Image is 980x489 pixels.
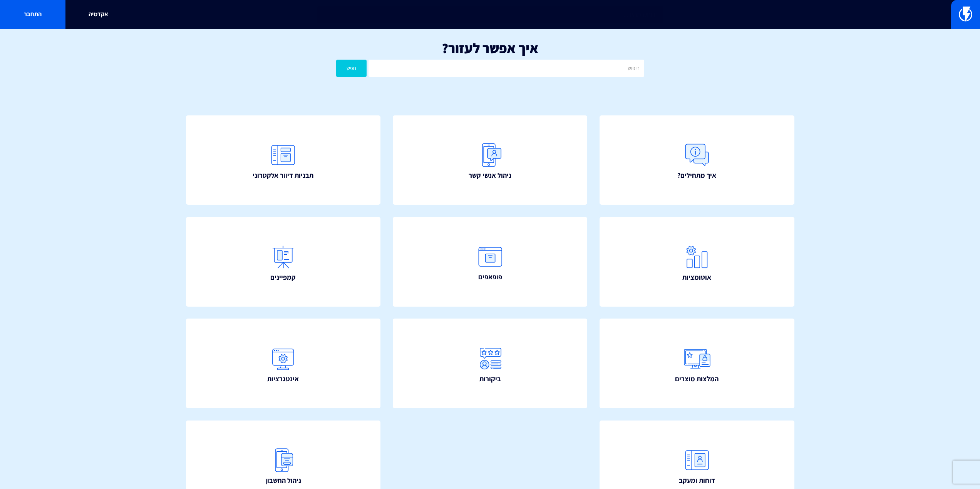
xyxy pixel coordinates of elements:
[393,217,588,307] a: פופאפים
[600,217,794,307] a: אוטומציות
[479,374,501,384] span: ביקורות
[679,476,715,486] span: דוחות ומעקב
[675,374,719,384] span: המלצות מוצרים
[270,272,296,282] span: קמפיינים
[186,115,381,205] a: תבניות דיוור אלקטרוני
[369,60,644,77] input: חיפוש
[600,319,794,408] a: המלצות מוצרים
[336,60,367,77] button: חפש
[12,40,968,56] h1: איך אפשר לעזור?
[265,476,301,486] span: ניהול החשבון
[186,217,381,307] a: קמפיינים
[253,170,313,180] span: תבניות דיוור אלקטרוני
[393,115,588,205] a: ניהול אנשי קשר
[600,115,794,205] a: איך מתחילים?
[186,319,381,408] a: אינטגרציות
[677,170,716,180] span: איך מתחילים?
[393,319,588,408] a: ביקורות
[682,272,711,282] span: אוטומציות
[317,6,663,23] input: חיפוש מהיר...
[469,170,511,180] span: ניהול אנשי קשר
[478,272,502,282] span: פופאפים
[267,374,299,384] span: אינטגרציות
